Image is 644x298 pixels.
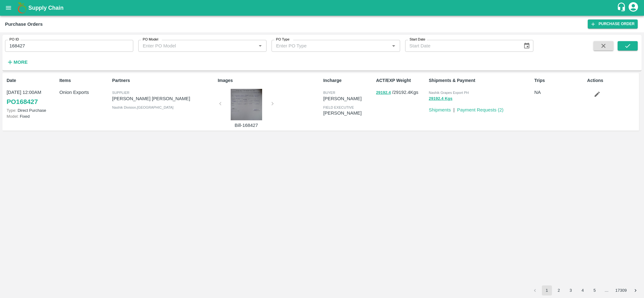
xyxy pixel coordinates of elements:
input: Enter PO Model [140,42,246,50]
span: Nashik Division , [GEOGRAPHIC_DATA] [112,106,173,109]
label: PO ID [9,37,19,42]
nav: pagination navigation [529,285,641,295]
p: Incharge [323,77,373,84]
p: Direct Purchase [7,107,57,113]
span: Model: [7,114,19,119]
span: field executive [323,106,354,109]
input: Start Date [405,40,518,52]
button: 29192.4 Kgs [429,95,452,102]
p: Fixed [7,113,57,119]
p: Trips [534,77,585,84]
button: open drawer [1,1,16,15]
strong: More [14,60,28,65]
a: Payment Requests (2) [457,107,504,112]
p: Images [218,77,321,84]
div: account of current user [628,1,639,14]
p: / 29192.4 Kgs [376,89,426,96]
button: Open [389,42,398,50]
p: Date [7,77,57,84]
p: [PERSON_NAME] [323,110,373,116]
p: [PERSON_NAME] [PERSON_NAME] [112,95,215,102]
button: Go to page 3 [566,285,576,295]
input: Enter PO Type [273,42,379,50]
p: ACT/EXP Weight [376,77,426,84]
div: | [451,104,454,113]
span: Type: [7,108,16,113]
p: NA [534,89,585,96]
button: Go to page 5 [590,285,600,295]
button: Go to page 4 [578,285,588,295]
button: More [5,57,29,68]
div: … [602,288,612,294]
p: [DATE] 12:00AM [7,89,57,96]
span: Supplier [112,91,129,95]
button: Go to page 17309 [614,285,629,295]
p: Items [59,77,110,84]
button: page 1 [542,285,552,295]
span: Nashik Grapes Export PH [429,91,469,95]
a: PO168427 [7,96,38,107]
span: buyer [323,91,335,95]
label: PO Type [276,37,289,42]
label: Start Date [410,37,425,42]
button: Open [256,42,264,50]
img: logo [16,2,28,14]
button: Choose date [521,40,533,52]
b: Supply Chain [28,5,63,11]
button: 29192.4 [376,89,391,96]
input: Enter PO ID [5,40,133,52]
button: Go to page 2 [554,285,564,295]
a: Purchase Order [588,19,638,29]
p: Shipments & Payment [429,77,532,84]
div: customer-support [617,2,628,14]
p: [PERSON_NAME] [323,95,373,102]
p: Actions [587,77,637,84]
label: PO Model [143,37,158,42]
a: Supply Chain [28,3,617,12]
p: Partners [112,77,215,84]
button: Go to next page [630,285,641,295]
p: Bill-168427 [223,122,270,129]
a: Shipments [429,107,451,112]
div: Purchase Orders [5,20,43,28]
p: Onion Exports [59,89,110,96]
